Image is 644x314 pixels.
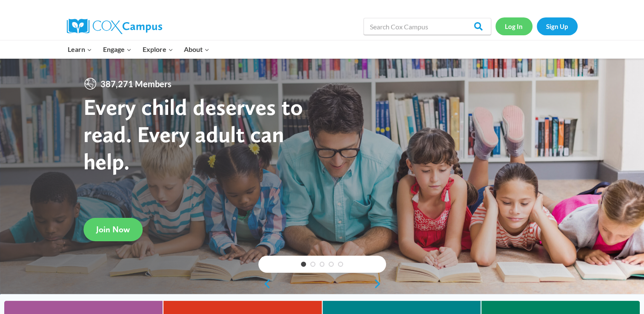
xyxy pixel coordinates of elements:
[310,262,315,267] a: 2
[338,262,343,267] a: 5
[258,275,386,292] div: content slider buttons
[97,77,175,91] span: 387,271 Members
[97,40,137,58] button: Child menu of Engage
[373,279,386,289] a: next
[495,17,578,35] nav: Secondary Navigation
[96,224,130,234] span: Join Now
[495,17,532,35] a: Log In
[329,262,334,267] a: 4
[63,40,215,58] nav: Primary Navigation
[83,218,143,241] a: Join Now
[320,262,325,267] a: 3
[364,18,491,35] input: Search Cox Campus
[137,40,179,58] button: Child menu of Explore
[258,279,271,289] a: previous
[67,19,162,34] img: Cox Campus
[301,262,306,267] a: 1
[178,40,215,58] button: Child menu of About
[63,40,98,58] button: Child menu of Learn
[537,17,578,35] a: Sign Up
[83,93,303,174] strong: Every child deserves to read. Every adult can help.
